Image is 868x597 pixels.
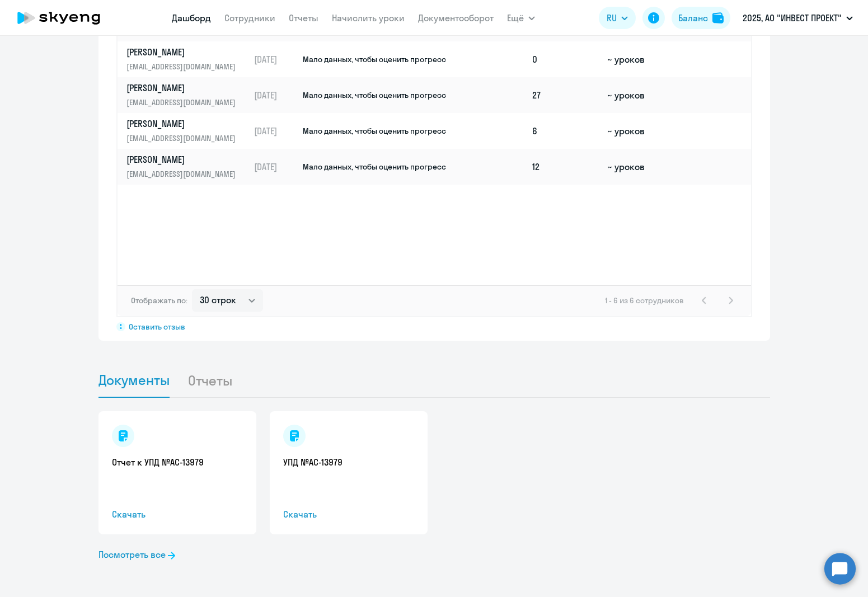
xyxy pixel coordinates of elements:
[172,12,211,23] a: Дашборд
[289,12,318,23] a: Отчеты
[129,322,185,332] span: Оставить отзыв
[250,41,302,77] td: [DATE]
[303,162,446,172] span: Мало данных, чтобы оценить прогресс
[283,456,414,468] a: УПД №AC-13979
[507,7,535,29] button: Ещё
[126,96,242,109] p: [EMAIL_ADDRESS][DOMAIN_NAME]
[603,113,670,149] td: ~ уроков
[603,77,670,113] td: ~ уроков
[283,507,414,521] span: Скачать
[507,11,524,25] span: Ещё
[712,12,724,23] img: balance
[528,77,603,113] td: 27
[131,295,187,305] span: Отображать по:
[126,46,242,58] p: [PERSON_NAME]
[112,456,243,468] a: Отчет к УПД №AC-13979
[126,117,242,130] p: [PERSON_NAME]
[303,54,446,64] span: Мало данных, чтобы оценить прогресс
[126,82,242,94] p: [PERSON_NAME]
[224,12,275,23] a: Сотрудники
[98,548,175,561] a: Посмотреть все
[303,90,446,100] span: Мало данных, чтобы оценить прогресс
[332,12,405,23] a: Начислить уроки
[126,153,242,166] p: [PERSON_NAME]
[98,372,170,388] span: Документы
[303,126,446,136] span: Мало данных, чтобы оценить прогресс
[599,7,636,29] button: RU
[250,113,302,149] td: [DATE]
[126,117,249,144] a: [PERSON_NAME][EMAIL_ADDRESS][DOMAIN_NAME]
[126,132,242,144] p: [EMAIL_ADDRESS][DOMAIN_NAME]
[126,153,249,180] a: [PERSON_NAME][EMAIL_ADDRESS][DOMAIN_NAME]
[126,60,242,73] p: [EMAIL_ADDRESS][DOMAIN_NAME]
[672,7,730,29] button: Балансbalance
[528,149,603,185] td: 12
[98,363,770,398] ul: Tabs
[250,149,302,185] td: [DATE]
[126,46,249,73] a: [PERSON_NAME][EMAIL_ADDRESS][DOMAIN_NAME]
[678,11,708,25] div: Баланс
[607,11,617,25] span: RU
[603,41,670,77] td: ~ уроков
[528,41,603,77] td: 0
[605,295,684,305] span: 1 - 6 из 6 сотрудников
[737,4,858,31] button: 2025, АО "ИНВЕСТ ПРОЕКТ"
[528,113,603,149] td: 6
[418,12,494,23] a: Документооборот
[250,77,302,113] td: [DATE]
[603,149,670,185] td: ~ уроков
[743,11,842,25] p: 2025, АО "ИНВЕСТ ПРОЕКТ"
[126,168,242,180] p: [EMAIL_ADDRESS][DOMAIN_NAME]
[126,82,249,109] a: [PERSON_NAME][EMAIL_ADDRESS][DOMAIN_NAME]
[112,507,243,521] span: Скачать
